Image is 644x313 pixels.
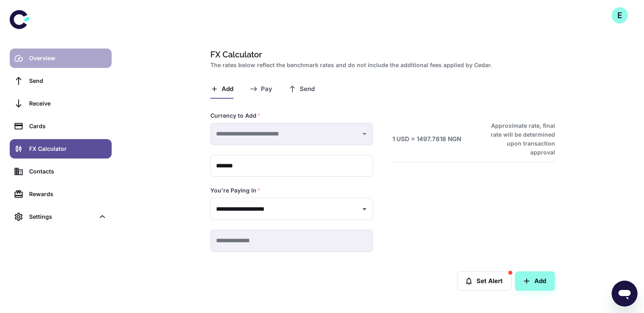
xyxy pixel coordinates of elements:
[29,212,95,221] div: Settings
[612,7,628,23] button: E
[29,144,107,153] div: FX Calculator
[300,85,315,93] span: Send
[10,71,112,91] a: Send
[10,184,112,204] a: Rewards
[10,116,112,136] a: Cards
[210,49,552,61] h1: FX Calculator
[10,162,112,181] a: Contacts
[29,99,107,108] div: Receive
[10,207,112,226] div: Settings
[210,61,552,70] h2: The rates below reflect the benchmark rates and do not include the additional fees applied by Cedar.
[612,281,638,307] iframe: Button to launch messaging window
[29,190,107,199] div: Rewards
[10,139,112,159] a: FX Calculator
[261,85,272,93] span: Pay
[29,54,107,63] div: Overview
[515,271,555,291] button: Add
[222,85,233,93] span: Add
[457,271,512,291] button: Set Alert
[210,112,261,120] label: Currency to Add
[29,122,107,131] div: Cards
[10,94,112,113] a: Receive
[29,76,107,85] div: Send
[359,203,370,215] button: Open
[482,121,555,157] h6: Approximate rate, final rate will be determined upon transaction approval
[10,49,112,68] a: Overview
[392,135,461,144] h6: 1 USD = 1497.7818 NGN
[29,167,107,176] div: Contacts
[210,186,261,195] label: You're Paying In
